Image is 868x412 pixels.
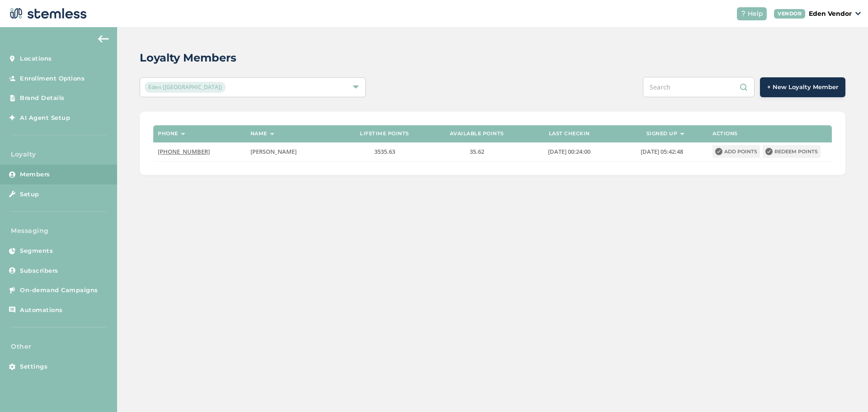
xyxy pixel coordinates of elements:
span: [PHONE_NUMBER] [158,147,210,156]
span: + New Loyalty Member [767,83,838,92]
label: Name [250,131,267,137]
label: Signed up [646,131,678,137]
img: icon-arrow-back-accent-c549486e.svg [98,35,109,43]
span: Brand Details [20,94,65,103]
h2: Loyalty Members [140,50,236,66]
label: Phone [158,131,178,137]
label: KACY GORDON [250,148,334,156]
span: Eden ([GEOGRAPHIC_DATA]) [145,82,226,93]
button: Redeem points [763,145,821,158]
span: Subscribers [20,266,58,275]
button: Add points [712,145,760,158]
img: icon-sort-1e1d7615.svg [680,133,684,135]
label: 2024-01-22 05:42:48 [620,148,703,156]
p: Eden Vendor [809,9,852,19]
label: Lifetime points [360,131,409,137]
span: Members [20,170,50,179]
span: Setup [20,190,39,199]
iframe: Chat Widget [823,369,868,412]
img: logo-dark-0685b13c.svg [7,5,87,23]
button: + New Loyalty Member [760,77,845,97]
input: Search [643,77,755,97]
span: Settings [20,362,47,371]
img: icon-help-white-03924b79.svg [741,11,746,16]
label: 35.62 [435,148,519,156]
span: On-demand Campaigns [20,286,98,295]
span: [DATE] 00:24:00 [548,147,590,156]
span: Automations [20,306,63,315]
span: AI Agent Setup [20,114,70,123]
span: Help [748,9,763,19]
span: Locations [20,54,52,63]
span: Enrollment Options [20,74,85,83]
img: icon-sort-1e1d7615.svg [270,133,274,135]
label: (918) 758-6089 [158,148,241,156]
label: 2023-03-06 00:24:00 [528,148,611,156]
span: [DATE] 05:42:48 [641,147,683,156]
img: icon-sort-1e1d7615.svg [181,133,185,135]
span: Segments [20,246,53,256]
label: Last checkin [549,131,590,137]
span: 35.62 [470,147,484,156]
th: Actions [708,125,832,142]
label: 3535.63 [343,148,426,156]
img: icon_down-arrow-small-66adaf34.svg [855,12,861,15]
span: [PERSON_NAME] [250,147,297,156]
label: Available points [450,131,504,137]
div: VENDOR [774,9,805,19]
span: 3535.63 [374,147,395,156]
